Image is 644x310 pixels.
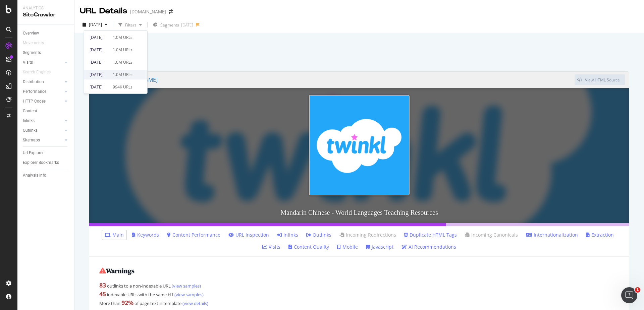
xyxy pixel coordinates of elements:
[23,117,63,124] a: Inlinks
[586,232,614,238] a: Extraction
[99,281,106,289] strong: 83
[23,108,37,115] div: Content
[23,49,69,56] a: Segments
[113,59,132,65] div: 1.0M URLs
[132,232,159,238] a: Keywords
[80,5,127,17] div: URL Details
[23,69,57,76] a: Search Engines
[23,149,69,157] a: Url Explorer
[23,5,69,11] div: Analytics
[228,232,269,238] a: URL Inspection
[99,290,619,299] div: indexable URLs with the same H1
[89,202,629,223] h3: Mandarin Chinese - World Languages Teaching Resources
[93,71,575,88] a: [URL][DOMAIN_NAME]
[23,69,51,76] div: Search Engines
[90,84,109,90] div: [DATE]
[621,287,637,303] iframe: Intercom live chat
[288,244,329,250] a: Content Quality
[23,59,33,66] div: Visits
[23,172,69,179] a: Analysis Info
[23,40,51,47] a: Movements
[171,283,201,289] a: (view samples)
[23,159,59,166] div: Explorer Bookmarks
[160,22,179,28] span: Segments
[23,11,69,19] div: SiteCrawler
[150,19,196,30] button: Segments[DATE]
[113,84,132,90] div: 994K URLs
[339,232,396,238] a: Incoming Redirections
[173,292,204,298] a: (view samples)
[90,35,109,41] div: [DATE]
[125,22,137,28] div: Filters
[23,40,44,47] div: Movements
[99,290,106,298] strong: 45
[23,149,44,157] div: Url Explorer
[309,95,410,195] img: Mandarin Chinese - World Languages Teaching Resources
[23,117,35,124] div: Inlinks
[23,59,63,66] a: Visits
[23,127,38,134] div: Outlinks
[121,299,133,307] strong: 92 %
[80,19,110,30] button: [DATE]
[23,98,63,105] a: HTTP Codes
[23,98,46,105] div: HTTP Codes
[337,244,358,250] a: Mobile
[23,127,63,134] a: Outlinks
[89,22,102,27] span: 2024 Sep. 27th
[526,232,578,238] a: Internationalization
[401,244,456,250] a: AI Recommendations
[23,108,69,115] a: Content
[23,137,63,144] a: Sitemaps
[90,72,109,78] div: [DATE]
[23,88,63,95] a: Performance
[23,172,46,179] div: Analysis Info
[113,72,132,78] div: 1.0M URLs
[90,47,109,53] div: [DATE]
[404,232,457,238] a: Duplicate HTML Tags
[90,59,109,65] div: [DATE]
[116,19,145,30] button: Filters
[585,77,620,83] div: View HTML Source
[23,49,41,56] div: Segments
[23,30,39,37] div: Overview
[169,9,173,14] div: arrow-right-arrow-left
[277,232,298,238] a: Inlinks
[465,232,518,238] a: Incoming Canonicals
[99,281,619,290] div: outlinks to a non-indexable URL
[23,30,69,37] a: Overview
[575,74,625,85] button: View HTML Source
[23,159,69,166] a: Explorer Bookmarks
[23,137,40,144] div: Sitemaps
[167,232,220,238] a: Content Performance
[113,35,132,41] div: 1.0M URLs
[262,244,280,250] a: Visits
[23,78,63,85] a: Distribution
[635,287,640,293] span: 1
[99,267,619,274] h2: Warnings
[306,232,331,238] a: Outlinks
[105,232,124,238] a: Main
[23,88,46,95] div: Performance
[130,8,166,15] div: [DOMAIN_NAME]
[23,78,44,85] div: Distribution
[181,22,193,28] div: [DATE]
[99,299,619,307] div: More than of page text is template
[366,244,393,250] a: Javascript
[113,47,132,53] div: 1.0M URLs
[181,300,208,306] a: (view details)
